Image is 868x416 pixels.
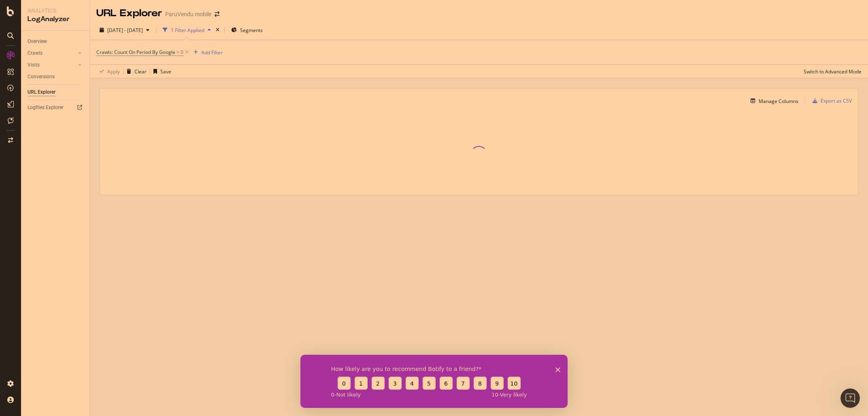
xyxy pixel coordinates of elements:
[214,26,221,34] div: times
[300,355,568,408] iframe: Enquête de Botify
[134,68,147,75] div: Clear
[150,65,171,78] button: Save
[28,37,47,46] div: Overview
[800,65,862,78] button: Switch to Advanced Mode
[96,65,120,78] button: Apply
[160,24,214,36] button: 1 Filter Applied
[28,6,83,15] div: Analytics
[96,24,153,36] button: [DATE] - [DATE]
[28,49,43,58] div: Crawls
[759,98,798,105] div: Manage Columns
[804,68,862,75] div: Switch to Advanced Mode
[809,94,852,107] button: Export as CSV
[28,73,55,81] div: Conversions
[171,27,204,34] div: 1 Filter Applied
[28,49,76,58] a: Crawls
[215,11,219,17] div: arrow-right-arrow-left
[201,49,223,56] div: Add Filter
[747,96,798,106] button: Manage Columns
[96,6,162,20] div: URL Explorer
[160,68,171,75] div: Save
[96,49,175,56] span: Crawls: Count On Period By Google
[28,15,83,24] div: LogAnalyzer
[28,103,64,112] div: Logfiles Explorer
[181,47,183,58] span: 0
[28,88,55,96] div: URL Explorer
[107,68,120,75] div: Apply
[107,27,143,34] span: [DATE] - [DATE]
[123,65,147,78] button: Clear
[165,10,211,18] div: ParuVendu mobile
[28,61,76,69] a: Visits
[28,103,84,112] a: Logfiles Explorer
[190,47,223,57] button: Add Filter
[228,24,266,36] button: Segments
[821,97,852,104] div: Export as CSV
[28,37,84,46] a: Overview
[28,88,84,96] a: URL Explorer
[28,73,84,81] a: Conversions
[177,49,179,56] span: >
[28,61,40,69] div: Visits
[240,27,263,34] span: Segments
[840,388,860,408] iframe: Intercom live chat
